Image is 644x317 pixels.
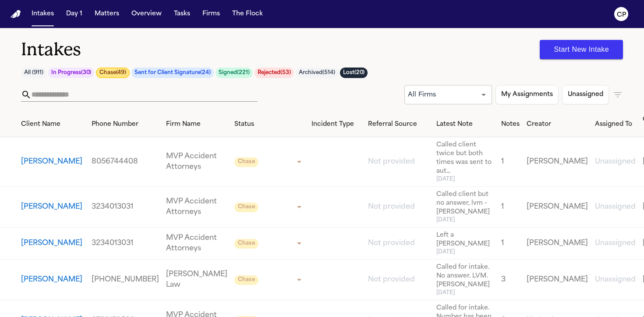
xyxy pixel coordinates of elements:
span: Left a [PERSON_NAME] [436,231,494,249]
a: View details for Tillie Gabaldon [595,202,636,212]
span: 1 [501,158,504,165]
a: View details for Tamar Echols [436,263,494,296]
a: View details for Sergio Cordoba [501,157,520,167]
button: Tasks [170,6,194,22]
button: Sent for Client Signature(24) [131,68,214,78]
button: The Flock [229,6,266,22]
span: Unassigned [595,158,636,165]
a: View details for Sergio Cordoba [368,157,429,167]
span: Chase [234,203,258,212]
a: View details for Tillie Gabaldon [501,238,520,249]
a: View details for Tillie Gabaldon [368,238,429,249]
a: View details for Tillie Gabaldon [368,202,429,212]
a: View details for Tamar Echols [92,274,159,285]
a: View details for Sergio Cordoba [92,157,159,167]
a: View details for Tamar Echols [527,274,588,285]
a: View details for Tillie Gabaldon [92,238,159,249]
div: Incident Type [311,120,361,129]
div: Client Name [21,120,85,129]
a: View details for Tillie Gabaldon [166,196,227,217]
button: Signed(221) [216,68,253,78]
a: View details for Tillie Gabaldon [527,238,588,249]
a: View details for Sergio Cordoba [595,157,636,167]
div: Status [234,120,304,129]
span: [DATE] [436,289,494,296]
span: Not provided [368,158,415,165]
div: Update intake status [234,201,304,213]
span: Chase [234,157,258,167]
div: Notes [501,120,520,129]
h1: Intakes [21,39,81,61]
span: Called client twice but both times was sent to aut... [436,141,494,176]
a: View details for Tillie Gabaldon [21,238,85,249]
div: Referral Source [368,120,429,129]
button: My Assignments [495,85,559,104]
a: View details for Tillie Gabaldon [92,202,159,212]
span: Unassigned [595,240,636,247]
button: Archived(514) [296,68,338,78]
a: View details for Tamar Echols [21,274,85,285]
a: View details for Tillie Gabaldon [436,231,494,256]
a: View details for Sergio Cordoba [436,141,494,183]
button: View details for Tamar Echols [21,274,82,285]
button: Lost(20) [340,68,368,78]
span: Unassigned [595,276,636,283]
span: [DATE] [436,217,494,224]
button: View details for Tillie Gabaldon [21,202,82,212]
text: CP [617,12,626,18]
span: [DATE] [436,176,494,183]
span: [DATE] [436,249,494,256]
span: Called for intake. No answer. LVM. [PERSON_NAME] [436,263,494,289]
button: In Progress(30) [48,68,94,78]
a: View details for Tillie Gabaldon [21,202,85,212]
button: Unassigned [562,85,609,104]
a: View details for Tamar Echols [368,274,429,285]
a: View details for Sergio Cordoba [527,157,588,167]
span: Not provided [368,203,415,210]
button: All (911) [21,68,46,78]
a: View details for Tillie Gabaldon [166,233,227,254]
a: View details for Tillie Gabaldon [595,238,636,249]
button: Day 1 [63,6,86,22]
div: Latest Note [436,120,494,129]
button: Intakes [28,6,57,22]
button: View details for Sergio Cordoba [21,157,82,167]
a: View details for Tamar Echols [166,269,227,290]
button: Rejected(53) [255,68,294,78]
span: 1 [501,240,504,247]
a: Home [11,10,21,18]
span: 1 [501,203,504,210]
a: View details for Sergio Cordoba [166,151,227,172]
img: Finch Logo [11,10,21,18]
div: Update intake status [234,274,304,286]
div: Update intake status [234,237,304,249]
button: Firms [199,6,223,22]
span: 3 [501,276,506,283]
button: Start New Intake [540,40,623,59]
button: Chase(49) [96,68,130,78]
button: View details for Tillie Gabaldon [21,238,82,249]
div: Assigned To [595,120,636,129]
span: Chase [234,239,258,249]
button: Overview [128,6,165,22]
a: View details for Tillie Gabaldon [436,190,494,224]
span: Called client but no answer, lvm - [PERSON_NAME] [436,190,494,217]
span: Not provided [368,240,415,247]
div: Creator [527,120,588,129]
div: Firm Name [166,120,227,129]
a: View details for Tillie Gabaldon [527,202,588,212]
a: View details for Tillie Gabaldon [501,202,520,212]
a: View details for Sergio Cordoba [21,157,85,167]
button: Matters [91,6,123,22]
div: Phone Number [92,120,159,129]
div: Update intake status [234,156,304,168]
span: Not provided [368,276,415,283]
span: All Firms [408,92,436,98]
